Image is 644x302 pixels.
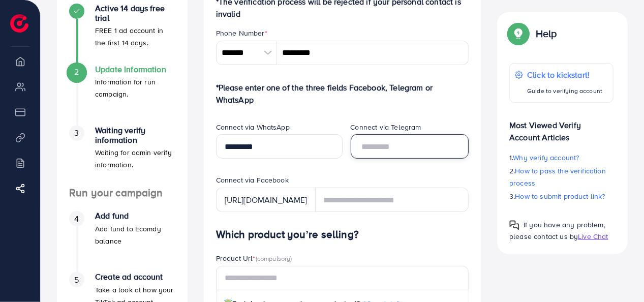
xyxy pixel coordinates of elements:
[515,191,605,201] span: How to submit product link?
[57,126,188,187] li: Waiting verify information
[95,65,175,74] h4: Update Information
[351,122,421,132] label: Connect via Telegram
[57,4,188,65] li: Active 14 days free trial
[95,126,175,145] h4: Waiting verify information
[95,76,175,100] p: Information for run campaign.
[509,220,519,230] img: Popup guide
[527,69,602,81] p: Click to kickstart!
[216,122,290,132] label: Connect via WhatsApp
[216,228,469,241] h4: Which product you’re selling?
[527,85,602,97] p: Guide to verifying account
[216,81,469,106] p: *Please enter one of the three fields Facebook, Telegram or WhatsApp
[216,253,292,263] label: Product Url
[95,24,175,49] p: FREE 1 ad account in the first 14 days.
[74,274,79,286] span: 5
[509,152,614,164] p: 1.
[10,14,28,33] img: logo
[95,146,175,171] p: Waiting for admin verify information.
[601,256,636,294] iframe: Chat
[578,231,608,241] span: Live Chat
[509,166,606,188] span: How to pass the verification process
[216,188,316,212] div: [URL][DOMAIN_NAME]
[57,187,188,199] h4: Run your campaign
[509,165,614,189] p: 2.
[74,66,79,78] span: 2
[509,190,614,202] p: 3.
[256,254,292,263] span: (compulsory)
[74,127,79,139] span: 3
[509,24,528,43] img: Popup guide
[509,111,614,143] p: Most Viewed Verify Account Articles
[216,28,267,38] label: Phone Number
[95,272,175,282] h4: Create ad account
[57,211,188,272] li: Add fund
[216,175,289,185] label: Connect via Facebook
[536,27,557,40] p: Help
[74,213,79,225] span: 4
[513,153,579,163] span: Why verify account?
[95,4,175,23] h4: Active 14 days free trial
[95,211,175,221] h4: Add fund
[57,65,188,126] li: Update Information
[95,223,175,247] p: Add fund to Ecomdy balance
[509,220,605,241] span: If you have any problem, please contact us by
